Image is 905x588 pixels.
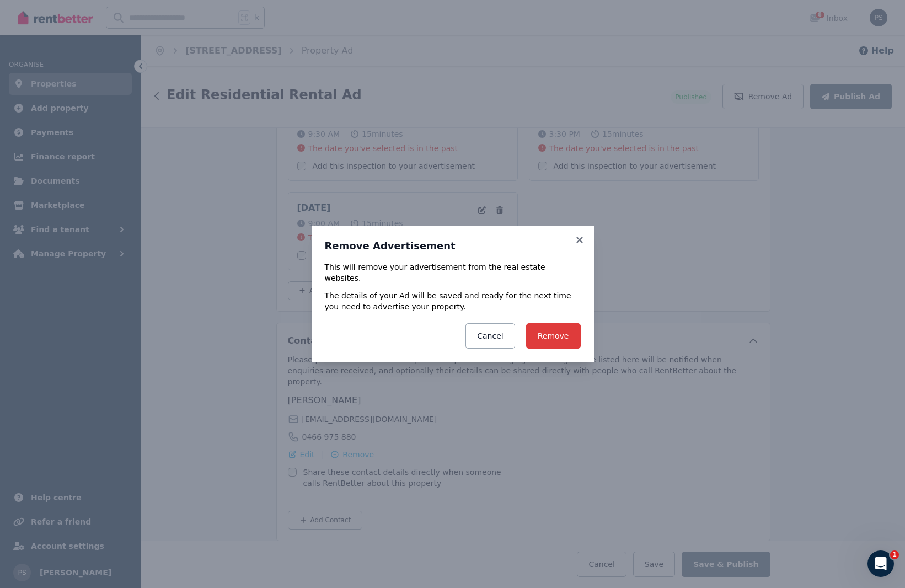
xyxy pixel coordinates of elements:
h3: Remove Advertisement [325,239,581,253]
iframe: Intercom live chat [867,550,894,577]
span: 1 [890,550,899,559]
p: The details of your Ad will be saved and ready for the next time you need to advertise your prope... [325,290,581,312]
button: Remove [526,323,581,349]
p: This will remove your advertisement from the real estate websites. [325,261,581,284]
button: Cancel [465,323,515,349]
